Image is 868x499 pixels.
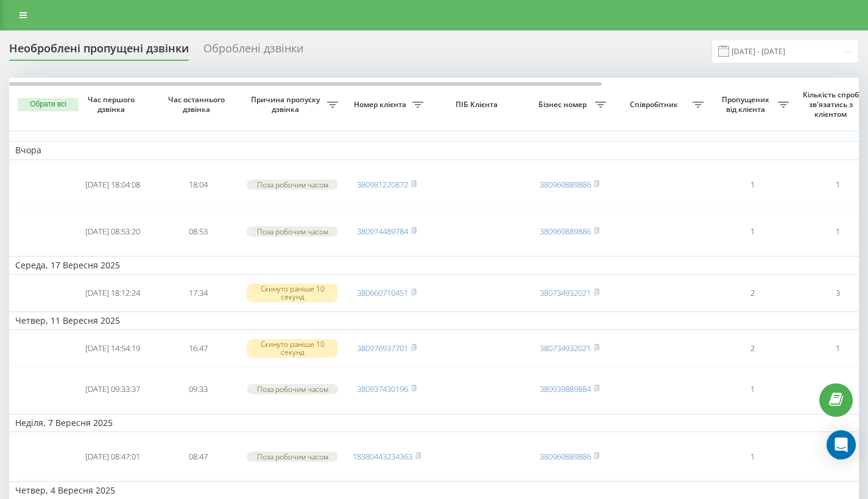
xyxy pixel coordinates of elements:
button: Обрати всі [18,98,79,111]
div: Необроблені пропущені дзвінки [9,42,189,61]
td: 18:04 [155,162,241,207]
td: 1 [710,162,795,207]
a: 380981220872 [357,179,408,190]
td: [DATE] 09:33:37 [70,367,155,411]
td: 2 [710,277,795,309]
a: 380660710451 [357,287,408,298]
span: Час останнього дзвінка [165,95,231,114]
span: Співробітник [618,100,693,110]
span: Номер клієнта [350,100,412,110]
div: Open Intercom Messenger [827,430,856,459]
td: [DATE] 08:47:01 [70,434,155,479]
td: 17:34 [155,277,241,309]
a: 380969889886 [540,179,591,190]
td: 09:33 [155,367,241,411]
td: [DATE] 18:12:24 [70,277,155,309]
td: [DATE] 14:54:19 [70,332,155,365]
td: 1 [710,367,795,411]
span: Бізнес номер [533,100,595,110]
span: Час першого дзвінка [80,95,146,114]
a: 380734932021 [540,343,591,354]
td: 1 [710,209,795,254]
div: Поза робочим часом [247,452,338,462]
td: 08:53 [155,209,241,254]
td: 08:47 [155,434,241,479]
a: 380937430196 [357,383,408,394]
td: 1 [710,434,795,479]
span: ПІБ Клієнта [440,100,517,110]
div: Скинуто раніше 10 секунд [247,284,338,302]
div: Скинуто раніше 10 секунд [247,339,338,357]
span: Кількість спроб зв'язатись з клієнтом [801,90,863,119]
a: 380969889886 [540,451,591,462]
div: Поза робочим часом [247,384,338,394]
a: 380974489784 [357,226,408,237]
div: Поза робочим часом [247,180,338,190]
span: Пропущених від клієнта [716,95,778,114]
td: 2 [710,332,795,365]
a: 380939889884 [540,383,591,394]
a: 380969889886 [540,226,591,237]
div: Оброблені дзвінки [203,42,303,61]
div: Поза робочим часом [247,226,338,237]
td: 16:47 [155,332,241,365]
td: [DATE] 18:04:08 [70,162,155,207]
td: [DATE] 08:53:20 [70,209,155,254]
a: 18380443234363 [353,451,412,462]
span: Причина пропуску дзвінка [247,95,327,114]
a: 380734932021 [540,287,591,298]
a: 380976937701 [357,343,408,354]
